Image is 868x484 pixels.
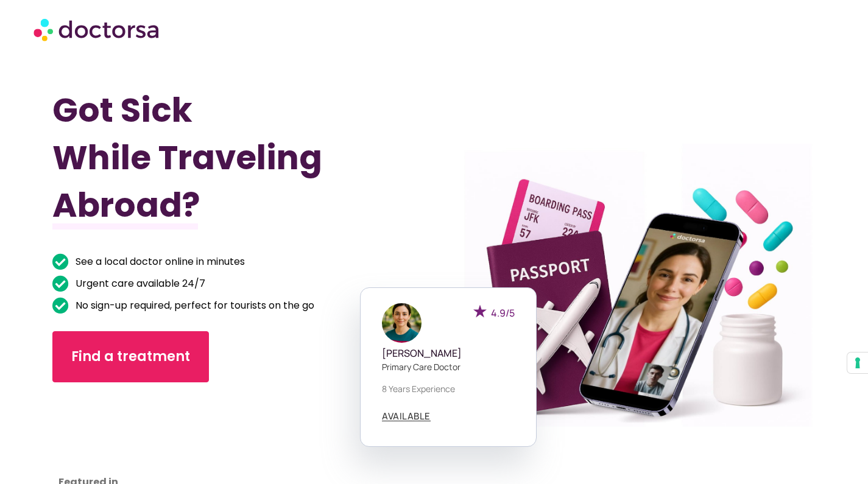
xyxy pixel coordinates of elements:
[382,360,515,373] p: Primary care doctor
[382,412,431,421] span: AVAILABLE
[382,382,515,395] p: 8 years experience
[71,347,190,367] span: Find a treatment
[847,352,868,373] button: Your consent preferences for tracking technologies
[52,331,209,382] a: Find a treatment
[382,348,515,359] h5: [PERSON_NAME]
[382,412,431,421] a: AVAILABLE
[72,297,314,314] span: No sign-up required, perfect for tourists on the go
[72,275,205,292] span: Urgent care available 24/7
[72,253,245,270] span: See a local doctor online in minutes
[491,306,515,320] span: 4.9/5
[52,86,377,229] h1: Got Sick While Traveling Abroad?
